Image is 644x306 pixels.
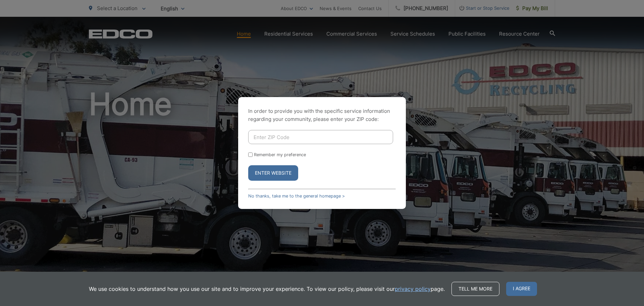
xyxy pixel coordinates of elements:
[506,282,537,296] span: I agree
[248,107,396,123] p: In order to provide you with the specific service information regarding your community, please en...
[395,285,431,293] a: privacy policy
[254,152,306,157] label: Remember my preference
[451,282,499,296] a: Tell me more
[89,285,445,293] p: We use cookies to understand how you use our site and to improve your experience. To view our pol...
[248,130,393,144] input: Enter ZIP Code
[248,165,298,181] button: Enter Website
[248,193,345,199] a: No thanks, take me to the general homepage >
